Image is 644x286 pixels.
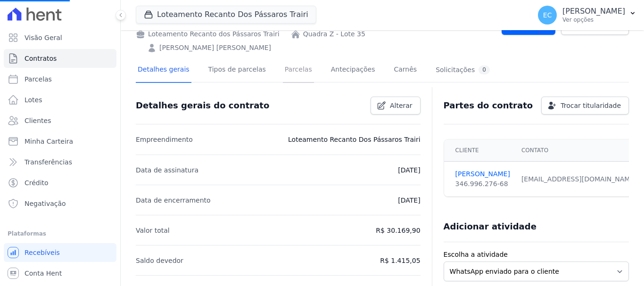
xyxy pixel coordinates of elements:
[25,157,72,167] span: Transferências
[4,264,116,283] a: Conta Hent
[530,2,644,28] button: EC [PERSON_NAME] Ver opções
[4,70,116,89] a: Parcelas
[25,269,62,278] span: Conta Hent
[398,195,420,206] p: [DATE]
[4,132,116,151] a: Minha Carteira
[136,164,198,176] p: Data de assinatura
[444,139,516,162] th: Cliente
[25,199,66,208] span: Negativação
[136,100,269,111] h3: Detalhes gerais do contrato
[159,43,271,53] a: [PERSON_NAME] [PERSON_NAME]
[436,65,490,74] div: Solicitações
[390,101,413,110] span: Alterar
[455,179,510,189] div: 346.996.276-68
[561,101,621,110] span: Trocar titularidade
[25,116,51,125] span: Clientes
[136,195,211,206] p: Data de encerramento
[541,97,629,114] a: Trocar titularidade
[4,243,116,262] a: Recebíveis
[136,58,191,83] a: Detalhes gerais
[25,74,52,84] span: Parcelas
[434,58,492,83] a: Solicitações0
[4,153,116,172] a: Transferências
[562,16,625,24] p: Ver opções
[25,178,49,188] span: Crédito
[25,95,42,105] span: Lotes
[455,169,510,179] a: [PERSON_NAME]
[444,100,533,111] h3: Partes do contrato
[4,194,116,213] a: Negativação
[288,134,421,145] p: Loteamento Recanto Dos Pássaros Trairi
[25,54,57,63] span: Contratos
[4,90,116,109] a: Lotes
[25,33,62,42] span: Visão Geral
[4,173,116,192] a: Crédito
[136,255,183,266] p: Saldo devedor
[543,12,552,18] span: EC
[8,228,113,239] div: Plataformas
[4,28,116,47] a: Visão Geral
[479,65,490,74] div: 0
[25,137,73,146] span: Minha Carteira
[444,250,629,260] label: Escolha a atividade
[376,225,420,236] p: R$ 30.169,90
[398,164,420,176] p: [DATE]
[206,58,268,83] a: Tipos de parcelas
[283,58,314,83] a: Parcelas
[136,6,316,24] button: Loteamento Recanto Dos Pássaros Trairi
[392,58,419,83] a: Carnês
[371,97,421,114] a: Alterar
[380,255,420,266] p: R$ 1.415,05
[136,134,193,145] p: Empreendimento
[303,29,365,39] a: Quadra Z - Lote 35
[25,248,60,257] span: Recebíveis
[444,221,537,232] h3: Adicionar atividade
[136,29,280,39] div: Loteamento Recanto dos Pássaros Trairi
[562,7,625,16] p: [PERSON_NAME]
[4,49,116,68] a: Contratos
[136,225,170,236] p: Valor total
[329,58,377,83] a: Antecipações
[4,111,116,130] a: Clientes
